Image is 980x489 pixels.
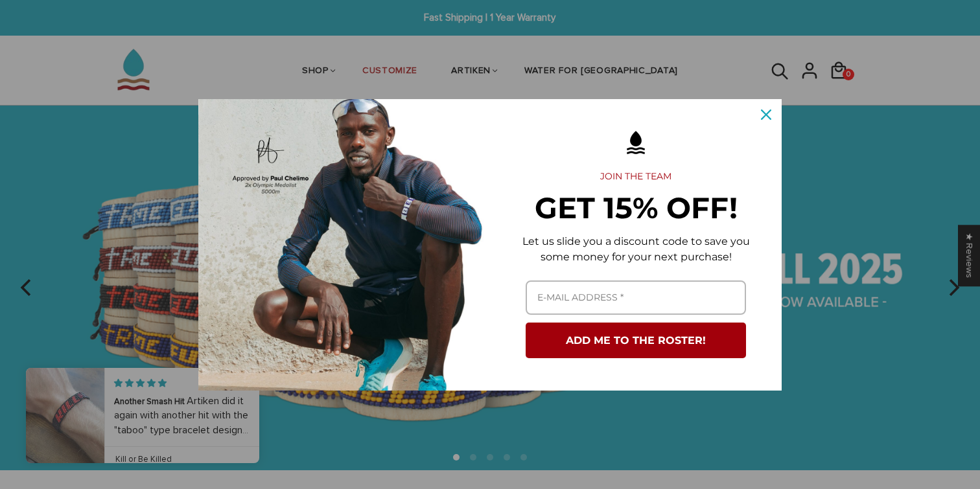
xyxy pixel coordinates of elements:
svg: close icon [761,109,771,120]
h2: JOIN THE TEAM [511,171,761,183]
p: Let us slide you a discount code to save you some money for your next purchase! [511,234,761,265]
input: Email field [526,280,746,315]
button: ADD ME TO THE ROSTER! [526,323,746,358]
button: Close [751,99,782,130]
strong: GET 15% OFF! [535,190,738,225]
